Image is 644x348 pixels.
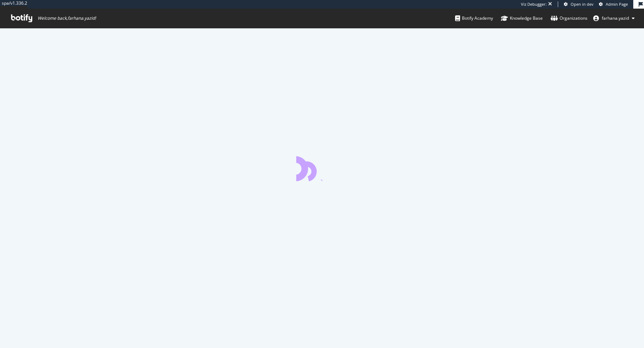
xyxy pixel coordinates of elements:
[571,1,594,7] span: Open in dev
[551,9,587,28] a: Organizations
[587,13,640,24] button: farhana.yazid
[602,15,629,21] span: farhana.yazid
[521,1,547,7] div: Viz Debugger:
[501,9,543,28] a: Knowledge Base
[38,15,96,21] span: Welcome back, farhana.yazid !
[501,15,543,22] div: Knowledge Base
[551,15,587,22] div: Organizations
[599,1,628,7] a: Admin Page
[564,1,594,7] a: Open in dev
[606,1,628,7] span: Admin Page
[455,9,493,28] a: Botify Academy
[455,15,493,22] div: Botify Academy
